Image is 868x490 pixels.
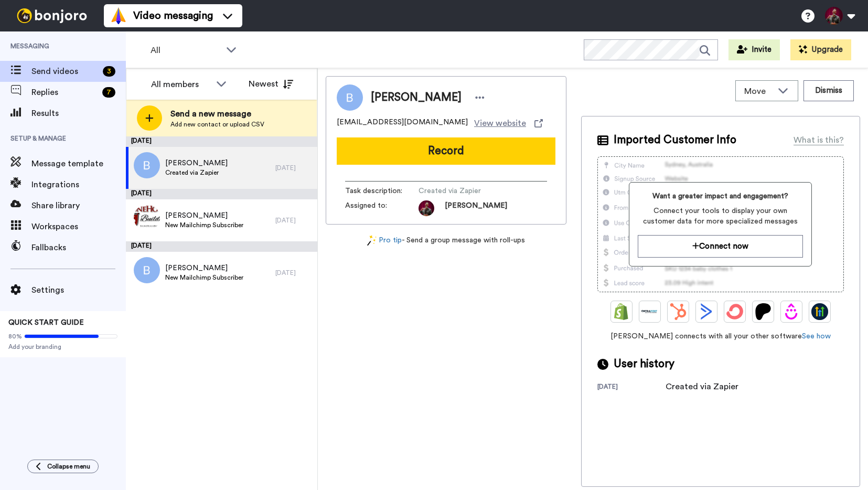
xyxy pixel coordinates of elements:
[275,216,312,225] div: [DATE]
[337,84,363,111] img: Image of Bobby
[165,221,243,229] span: New Mailchimp Subscriber
[126,241,317,252] div: [DATE]
[134,152,160,178] img: b.png
[802,333,831,340] a: See how
[367,235,377,246] img: magic-wand.svg
[474,117,526,130] span: View website
[13,8,91,23] img: bj-logo-header-white.svg
[337,117,468,130] span: [EMAIL_ADDRESS][DOMAIN_NAME]
[151,44,221,57] span: All
[794,134,844,146] div: What is this?
[744,85,773,98] span: Move
[8,319,84,326] span: QUICK START GUIDE
[241,73,301,94] button: Newest
[345,200,419,216] span: Assigned to:
[31,65,99,78] span: Send videos
[8,343,117,351] span: Add your branding
[337,137,555,165] button: Record
[790,39,851,60] button: Upgrade
[614,356,674,372] span: User history
[31,86,98,99] span: Replies
[103,66,115,77] div: 3
[597,331,844,342] span: [PERSON_NAME] connects with all your other software
[811,303,828,320] img: GoHighLevel
[641,303,658,320] img: Ontraport
[445,200,507,216] span: [PERSON_NAME]
[134,257,160,283] img: b.png
[670,303,687,320] img: Hubspot
[326,235,566,246] div: - Send a group message with roll-ups
[31,178,126,191] span: Integrations
[170,120,264,129] span: Add new contact or upload CSV
[165,273,243,282] span: New Mailchimp Subscriber
[419,186,518,196] span: Created via Zapier
[31,241,126,254] span: Fallbacks
[726,303,743,320] img: ConvertKit
[474,117,543,130] a: View website
[419,200,434,216] img: d923b0b4-c548-4750-9d5e-73e83e3289c6-1756157360.jpg
[165,158,228,168] span: [PERSON_NAME]
[638,206,803,227] span: Connect your tools to display your own customer data for more specialized messages
[275,269,312,277] div: [DATE]
[102,87,115,98] div: 7
[638,191,803,201] span: Want a greater impact and engagement?
[371,90,462,105] span: [PERSON_NAME]
[755,303,771,320] img: Patreon
[31,157,126,170] span: Message template
[597,382,666,393] div: [DATE]
[8,332,22,340] span: 80%
[31,284,126,296] span: Settings
[666,380,738,393] div: Created via Zapier
[614,132,736,148] span: Imported Customer Info
[698,303,715,320] img: ActiveCampaign
[134,205,160,231] img: 28e523c8-c82f-45a7-b60c-280c8bf0ad90.jpg
[165,210,243,221] span: [PERSON_NAME]
[31,220,126,233] span: Workspaces
[367,235,402,246] a: Pro tip
[345,186,419,196] span: Task description :
[31,199,126,212] span: Share library
[783,303,800,320] img: Drip
[110,7,127,24] img: vm-color.svg
[803,80,854,101] button: Dismiss
[27,460,99,473] button: Collapse menu
[133,8,213,23] span: Video messaging
[613,303,630,320] img: Shopify
[170,108,264,120] span: Send a new message
[126,136,317,147] div: [DATE]
[151,78,211,91] div: All members
[728,39,780,60] button: Invite
[31,107,126,120] span: Results
[47,462,90,471] span: Collapse menu
[165,168,228,177] span: Created via Zapier
[126,189,317,199] div: [DATE]
[165,263,243,273] span: [PERSON_NAME]
[638,235,803,258] button: Connect now
[275,164,312,172] div: [DATE]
